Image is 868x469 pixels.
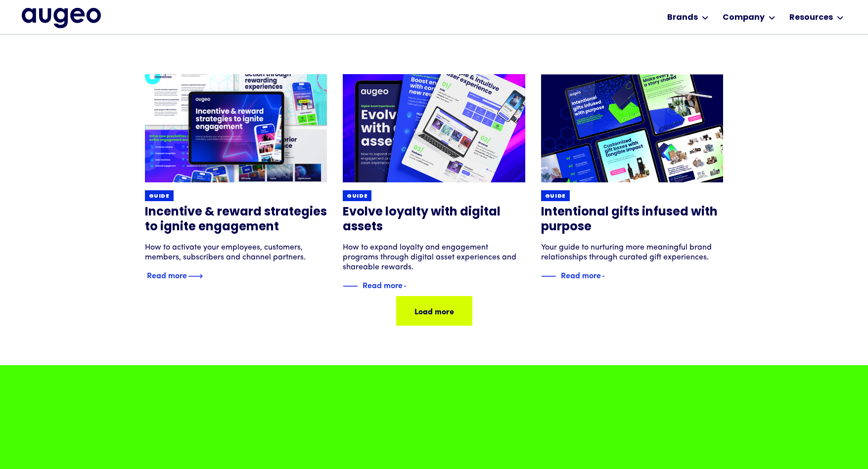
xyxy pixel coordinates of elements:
[789,12,833,24] div: Resources
[145,74,327,282] a: GuideIncentive & reward strategies to ignite engagementHow to activate your employees, customers,...
[343,243,525,272] div: How to expand loyalty and engagement programs through digital asset experiences and shareable rew...
[149,193,170,200] div: Guide
[343,74,525,292] a: GuideEvolve loyalty with digital assetsHow to expand loyalty and engagement programs through digi...
[145,296,724,326] div: List
[145,243,327,262] div: How to activate your employees, customers, members, subscribers and channel partners.
[347,193,367,200] div: Guide
[602,270,617,282] img: Blue text arrow
[545,193,566,200] div: Guide
[404,280,418,292] img: Blue text arrow
[541,74,724,282] a: GuideIntentional gifts infused with purposeYour guide to nurturing more meaningful brand relation...
[541,270,556,282] img: Blue decorative line
[188,270,203,282] img: Blue text arrow
[22,8,101,28] img: Augeo's full logo in midnight blue.
[723,12,765,24] div: Company
[343,280,358,292] img: Blue decorative line
[145,205,327,235] h3: Incentive & reward strategies to ignite engagement
[667,12,698,24] div: Brands
[396,296,472,326] a: Next Page
[343,205,525,235] h3: Evolve loyalty with digital assets
[147,269,187,281] div: Read more
[541,205,724,235] h3: Intentional gifts infused with purpose
[541,243,724,262] div: Your guide to nurturing more meaningful brand relationships through curated gift experiences.
[22,8,101,28] a: home
[363,279,403,291] div: Read more
[561,269,601,281] div: Read more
